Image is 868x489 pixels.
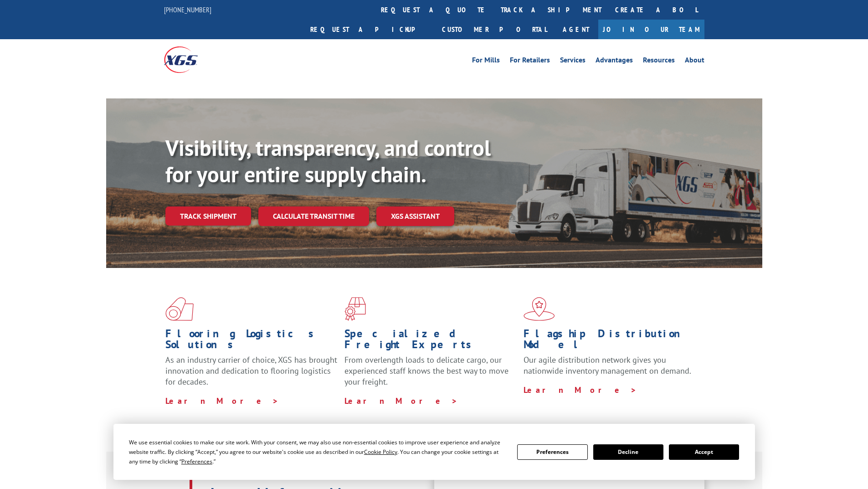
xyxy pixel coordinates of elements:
a: [PHONE_NUMBER] [164,5,211,14]
span: As an industry carrier of choice, XGS has brought innovation and dedication to flooring logistics... [165,355,337,387]
button: Accept [669,444,739,460]
h1: Specialized Freight Experts [344,328,517,355]
a: Request a pickup [303,20,435,39]
a: Learn More > [165,396,279,406]
a: Customer Portal [435,20,554,39]
div: We use essential cookies to make our site work. With your consent, we may also use non-essential ... [129,438,506,466]
b: Visibility, transparency, and control for your entire supply chain. [165,134,491,188]
div: Cookie Consent Prompt [113,424,755,480]
p: From overlength loads to delicate cargo, our experienced staff knows the best way to move your fr... [344,355,517,395]
a: XGS ASSISTANT [376,206,454,226]
h1: Flagship Distribution Model [524,328,696,355]
a: For Retailers [510,57,550,67]
a: Calculate transit time [258,206,369,226]
button: Decline [593,444,663,460]
a: About [685,57,704,67]
a: Learn More > [344,396,458,406]
button: Preferences [517,444,587,460]
span: Our agile distribution network gives you nationwide inventory management on demand. [524,355,691,376]
a: Learn More > [524,385,637,395]
img: xgs-icon-focused-on-flooring-red [344,297,366,321]
a: Agent [554,20,598,39]
img: xgs-icon-total-supply-chain-intelligence-red [165,297,194,321]
a: Services [560,57,586,67]
a: Resources [643,57,675,67]
h1: Flooring Logistics Solutions [165,328,338,355]
img: xgs-icon-flagship-distribution-model-red [524,297,555,321]
span: Cookie Policy [364,448,397,456]
a: Advantages [596,57,633,67]
a: Track shipment [165,206,251,226]
span: Preferences [181,458,212,465]
a: Join Our Team [598,20,704,39]
a: For Mills [472,57,500,67]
